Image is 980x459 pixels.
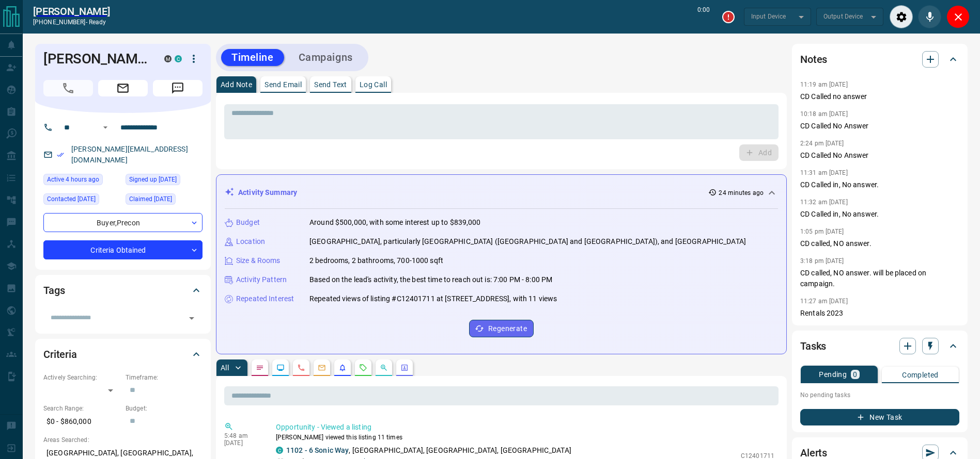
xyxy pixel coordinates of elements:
p: 10:18 am [DATE] [800,110,848,118]
a: [PERSON_NAME] [33,5,110,18]
svg: Notes [256,364,264,372]
svg: Calls [297,364,305,372]
svg: Requests [359,364,367,372]
p: Around $500,000, with some interest up to $839,000 [309,217,481,228]
span: Message [153,80,203,96]
h2: Tags [43,282,65,299]
svg: Emails [318,364,326,372]
p: Send Text [314,81,347,88]
span: Claimed [DATE] [129,194,172,204]
p: Log Call [360,81,387,88]
div: Criteria Obtained [43,240,203,259]
p: Activity Pattern [236,274,287,285]
h2: Tasks [800,338,826,354]
p: Areas Searched: [43,435,203,445]
p: Location [236,236,265,247]
div: Criteria [43,342,203,367]
div: Notes [800,47,959,72]
p: 0 [853,371,857,378]
div: mrloft.ca [164,55,172,62]
p: Pending [819,371,847,378]
p: Budget [236,217,260,228]
h2: Criteria [43,346,77,363]
p: 11:19 am [DATE] [800,81,848,88]
button: Open [184,311,199,325]
div: Activity Summary24 minutes ago [225,183,778,202]
p: [PHONE_NUMBER] - [33,18,110,27]
p: 11:27 am [DATE] [800,298,848,305]
p: Completed [902,371,939,379]
p: Based on the lead's activity, the best time to reach out is: 7:00 PM - 8:00 PM [309,274,552,285]
p: 0:00 [697,5,710,28]
p: Add Note [221,81,252,88]
p: 5:48 am [224,432,260,439]
p: CD called, NO answer. will be placed on campaign. [800,268,959,289]
p: 2:24 pm [DATE] [800,140,844,147]
svg: Email Verified [57,151,64,158]
p: Search Range: [43,404,120,413]
p: 1:05 pm [DATE] [800,228,844,235]
p: Budget: [126,404,203,413]
div: Tags [43,278,203,303]
p: 11:31 am [DATE] [800,169,848,176]
p: Opportunity - Viewed a listing [276,422,774,433]
svg: Agent Actions [400,364,409,372]
p: CD Called in, No answer. [800,179,959,190]
span: Call [43,80,93,96]
div: Sun Sep 22 2019 [126,174,203,188]
p: 2 bedrooms, 2 bathrooms, 700-1000 sqft [309,255,443,266]
p: Rentals 2023 [800,308,959,319]
h2: Notes [800,51,827,68]
button: New Task [800,409,959,425]
div: Audio Settings [890,5,913,28]
button: Timeline [221,49,284,66]
span: ready [89,19,106,26]
p: [DATE] [224,439,260,447]
div: Mute [918,5,941,28]
p: 11:32 am [DATE] [800,199,848,206]
p: CD Called in, No answer. [800,209,959,220]
div: Tue Sep 16 2025 [43,174,120,188]
p: 24 minutes ago [719,188,764,198]
a: 1102 - 6 Sonic Way [286,446,349,454]
p: Timeframe: [126,373,203,382]
div: Tue Sep 20 2022 [126,193,203,208]
p: CD Called no answer [800,91,959,102]
div: Wed Sep 03 2025 [43,193,120,208]
div: Tasks [800,334,959,358]
p: , [GEOGRAPHIC_DATA], [GEOGRAPHIC_DATA], [GEOGRAPHIC_DATA] [286,445,571,456]
span: Signed up [DATE] [129,174,177,185]
div: condos.ca [276,447,283,454]
p: Send Email [265,81,302,88]
p: [PERSON_NAME] viewed this listing 11 times [276,433,774,442]
p: All [221,364,229,371]
p: CD Called No Answer [800,150,959,161]
p: Activity Summary [238,187,297,198]
p: Size & Rooms [236,255,281,266]
div: condos.ca [175,55,182,62]
span: Contacted [DATE] [47,194,96,204]
p: [GEOGRAPHIC_DATA], particularly [GEOGRAPHIC_DATA] ([GEOGRAPHIC_DATA] and [GEOGRAPHIC_DATA]), and ... [309,236,746,247]
span: Email [98,80,148,96]
p: Repeated views of listing #C12401711 at [STREET_ADDRESS], with 11 views [309,293,557,304]
h1: [PERSON_NAME] [43,51,149,67]
p: Repeated Interest [236,293,294,304]
button: Regenerate [469,320,534,337]
p: Actively Searching: [43,373,120,382]
span: Active 4 hours ago [47,174,99,185]
div: Close [946,5,970,28]
p: No pending tasks [800,387,959,403]
svg: Listing Alerts [338,364,347,372]
p: 3:18 pm [DATE] [800,257,844,265]
button: Open [99,121,112,134]
p: CD called, NO answer. [800,238,959,249]
a: [PERSON_NAME][EMAIL_ADDRESS][DOMAIN_NAME] [71,145,188,164]
button: Campaigns [288,49,363,66]
svg: Lead Browsing Activity [276,364,285,372]
p: CD Called No Answer [800,121,959,132]
svg: Opportunities [380,364,388,372]
p: $0 - $860,000 [43,413,120,430]
div: Buyer , Precon [43,213,203,232]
